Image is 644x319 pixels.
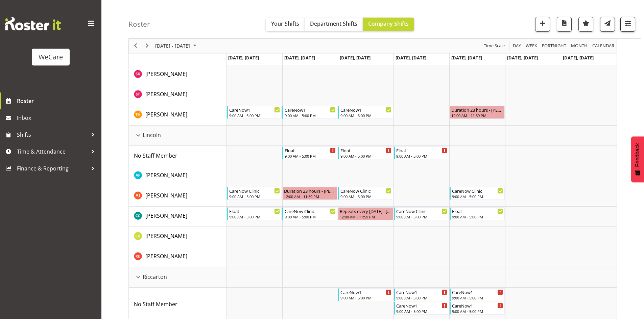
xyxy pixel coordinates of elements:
div: Charlotte Courtney"s event - Repeats every wednesday - Charlotte Courtney Begin From Wednesday, O... [338,207,393,220]
div: 9:00 AM - 5:00 PM [452,295,503,300]
div: No Staff Member"s event - CareNow1 Begin From Friday, October 17, 2025 at 9:00:00 AM GMT+13:00 En... [450,302,505,315]
button: Previous [131,42,140,50]
div: Charlotte Courtney"s event - Float Begin From Friday, October 17, 2025 at 9:00:00 AM GMT+13:00 En... [450,207,505,220]
span: [DATE], [DATE] [228,55,259,61]
button: Highlight an important date within the roster. [578,17,593,32]
div: Charlotte Courtney"s event - Float Begin From Monday, October 13, 2025 at 9:00:00 AM GMT+13:00 En... [227,207,282,220]
div: CareNow1 [340,289,391,295]
span: [DATE], [DATE] [340,55,371,61]
div: 9:00 AM - 5:00 PM [396,214,447,219]
div: Repeats every [DATE] - [PERSON_NAME] [340,208,391,214]
div: CareNow1 [452,302,503,309]
div: Float [285,147,336,154]
div: 12:00 AM - 11:59 PM [340,214,391,219]
div: next period [141,39,153,53]
span: Your Shifts [271,20,299,27]
div: 9:00 AM - 5:00 PM [396,153,447,159]
div: Duration 23 hours - [PERSON_NAME] [284,187,336,194]
div: Amy Johannsen"s event - CareNow Clinic Begin From Wednesday, October 15, 2025 at 9:00:00 AM GMT+1... [338,187,393,200]
div: 9:00 AM - 5:00 PM [285,214,336,219]
span: [PERSON_NAME] [145,252,187,260]
div: No Staff Member"s event - Float Begin From Wednesday, October 15, 2025 at 9:00:00 AM GMT+13:00 En... [338,147,393,159]
div: CareNow1 [452,289,503,295]
span: Time Scale [483,42,505,50]
td: Rachel Els resource [129,247,226,267]
div: 9:00 AM - 5:00 PM [340,113,391,118]
span: [PERSON_NAME] [145,70,187,78]
div: October 13 - 19, 2025 [153,39,200,53]
div: Amy Johannsen"s event - CareNow Clinic Begin From Friday, October 17, 2025 at 9:00:00 AM GMT+13:0... [450,187,505,200]
div: 9:00 AM - 5:00 PM [452,309,503,314]
div: CareNow1 [285,106,336,113]
span: [DATE], [DATE] [451,55,482,61]
a: No Staff Member [134,300,177,308]
button: Department Shifts [305,18,363,31]
div: Tillie Hollyer"s event - Duration 23 hours - Tillie Hollyer Begin From Friday, October 17, 2025 a... [450,106,505,119]
span: Day [512,42,522,50]
div: No Staff Member"s event - Float Begin From Tuesday, October 14, 2025 at 9:00:00 AM GMT+13:00 Ends... [282,147,337,159]
div: CareNow1 [396,302,447,309]
span: Feedback [635,143,641,167]
div: CareNow1 [340,106,391,113]
button: Timeline Day [512,42,522,50]
td: Liandy Kritzinger resource [129,227,226,247]
div: No Staff Member"s event - CareNow1 Begin From Wednesday, October 15, 2025 at 9:00:00 AM GMT+13:00... [338,288,393,301]
div: WeCare [39,52,63,62]
a: [PERSON_NAME] [145,90,187,98]
td: Simone Turner resource [129,85,226,105]
span: Finance & Reporting [17,163,88,174]
div: 9:00 AM - 5:00 PM [285,113,336,118]
div: No Staff Member"s event - CareNow1 Begin From Thursday, October 16, 2025 at 9:00:00 AM GMT+13:00 ... [394,288,449,301]
div: CareNow Clinic [396,208,447,214]
button: Add a new shift [535,17,550,32]
span: [DATE], [DATE] [563,55,594,61]
div: 9:00 AM - 5:00 PM [229,214,280,219]
td: No Staff Member resource [129,146,226,166]
span: [DATE], [DATE] [284,55,315,61]
span: [PERSON_NAME] [145,90,187,98]
span: Time & Attendance [17,147,88,157]
div: 9:00 AM - 5:00 PM [452,214,503,219]
td: Alex Ferguson resource [129,166,226,186]
div: previous period [130,39,141,53]
span: Inbox [17,113,98,123]
div: No Staff Member"s event - Float Begin From Thursday, October 16, 2025 at 9:00:00 AM GMT+13:00 End... [394,147,449,159]
div: Tillie Hollyer"s event - CareNow1 Begin From Wednesday, October 15, 2025 at 9:00:00 AM GMT+13:00 ... [338,106,393,119]
div: CareNow Clinic [452,187,503,194]
div: CareNow Clinic [340,187,391,194]
span: [DATE] - [DATE] [154,42,191,50]
button: Timeline Week [525,42,539,50]
a: [PERSON_NAME] [145,110,187,118]
div: Charlotte Courtney"s event - CareNow Clinic Begin From Tuesday, October 14, 2025 at 9:00:00 AM GM... [282,207,337,220]
div: 9:00 AM - 5:00 PM [396,309,447,314]
a: [PERSON_NAME] [145,232,187,240]
a: [PERSON_NAME] [145,171,187,179]
div: CareNow Clinic [229,187,280,194]
button: Filter Shifts [620,17,635,32]
span: Roster [17,96,98,106]
a: [PERSON_NAME] [145,191,187,200]
span: Shifts [17,130,88,140]
div: Float [229,208,280,214]
span: Company Shifts [368,20,409,27]
div: Tillie Hollyer"s event - CareNow1 Begin From Monday, October 13, 2025 at 9:00:00 AM GMT+13:00 End... [227,106,282,119]
span: Month [570,42,588,50]
div: 9:00 AM - 5:00 PM [285,153,336,159]
div: 9:00 AM - 5:00 PM [340,194,391,199]
div: 9:00 AM - 5:00 PM [452,194,503,199]
span: Week [525,42,538,50]
button: Your Shifts [266,18,305,31]
span: [DATE], [DATE] [396,55,426,61]
span: [PERSON_NAME] [145,232,187,240]
div: 9:00 AM - 5:00 PM [229,113,280,118]
div: Amy Johannsen"s event - Duration 23 hours - Amy Johannsen Begin From Tuesday, October 14, 2025 at... [282,187,337,200]
div: No Staff Member"s event - CareNow1 Begin From Thursday, October 16, 2025 at 9:00:00 AM GMT+13:00 ... [394,302,449,315]
a: [PERSON_NAME] [145,212,187,220]
span: Lincoln [143,131,161,139]
td: Lincoln resource [129,126,226,146]
span: Riccarton [143,273,167,281]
